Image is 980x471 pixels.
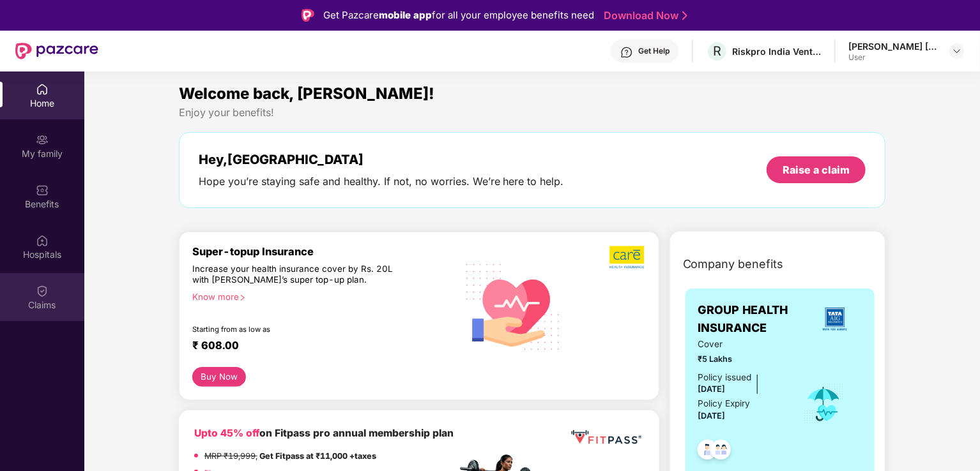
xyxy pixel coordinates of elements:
[194,427,259,439] b: Upto 45% off
[952,46,962,56] img: svg+xml;base64,PHN2ZyBpZD0iRHJvcGRvd24tMzJ4MzIiIHhtbG5zPSJodHRwOi8vd3d3LnczLm9yZy8yMDAwL3N2ZyIgd2...
[698,397,751,410] div: Policy Expiry
[569,426,643,449] img: fppp.png
[609,245,646,269] img: b5dec4f62d2307b9de63beb79f102df3.png
[698,371,752,384] div: Policy issued
[848,52,938,63] div: User
[457,248,570,364] img: svg+xml;base64,PHN2ZyB4bWxucz0iaHR0cDovL3d3dy53My5vcmcvMjAwMC9zdmciIHhtbG5zOnhsaW5rPSJodHRwOi8vd3...
[36,184,49,197] img: svg+xml;base64,PHN2ZyBpZD0iQmVuZWZpdHMiIHhtbG5zPSJodHRwOi8vd3d3LnczLm9yZy8yMDAwL3N2ZyIgd2lkdGg9Ij...
[36,285,49,297] img: svg+xml;base64,PHN2ZyBpZD0iQ2xhaW0iIHhtbG5zPSJodHRwOi8vd3d3LnczLm9yZy8yMDAwL3N2ZyIgd2lkdGg9IjIwIi...
[732,45,822,57] div: Riskpro India Ventures Private Limited
[698,353,786,366] span: ₹5 Lakhs
[783,163,850,177] div: Raise a claim
[620,46,633,59] img: svg+xml;base64,PHN2ZyBpZD0iSGVscC0zMngzMiIgeG1sbnM9Imh0dHA6Ly93d3cudzMub3JnLzIwMDAvc3ZnIiB3aWR0aD...
[692,436,723,467] img: svg+xml;base64,PHN2ZyB4bWxucz0iaHR0cDovL3d3dy53My5vcmcvMjAwMC9zdmciIHdpZHRoPSI0OC45NDMiIGhlaWdodD...
[179,84,434,103] span: Welcome back, [PERSON_NAME]!
[705,436,737,467] img: svg+xml;base64,PHN2ZyB4bWxucz0iaHR0cDovL3d3dy53My5vcmcvMjAwMC9zdmciIHdpZHRoPSI0OC45MTUiIGhlaWdodD...
[192,264,402,287] div: Increase your health insurance cover by Rs. 20L with [PERSON_NAME]’s super top-up plan.
[15,43,98,59] img: New Pazcare Logo
[683,255,784,273] span: Company benefits
[848,40,938,52] div: [PERSON_NAME] [PERSON_NAME]
[713,43,721,59] span: R
[192,367,247,387] button: Buy Now
[259,451,376,461] strong: Get Fitpass at ₹11,000 +taxes
[604,9,684,22] a: Download Now
[638,46,670,56] div: Get Help
[192,339,444,354] div: ₹ 608.00
[379,9,432,21] strong: mobile app
[803,383,845,425] img: icon
[36,83,49,96] img: svg+xml;base64,PHN2ZyBpZD0iSG9tZSIgeG1sbnM9Imh0dHA6Ly93d3cudzMub3JnLzIwMDAvc3ZnIiB3aWR0aD0iMjAiIG...
[698,301,808,338] span: GROUP HEALTH INSURANCE
[682,9,687,22] img: Stroke
[239,294,246,301] span: right
[192,325,402,334] div: Starting from as low as
[818,302,852,336] img: insurerLogo
[192,245,457,258] div: Super-topup Insurance
[204,451,257,461] del: MRP ₹19,999,
[302,9,314,22] img: Logo
[199,152,564,167] div: Hey, [GEOGRAPHIC_DATA]
[698,338,786,351] span: Cover
[194,427,454,439] b: on Fitpass pro annual membership plan
[199,175,564,188] div: Hope you’re staying safe and healthy. If not, no worries. We’re here to help.
[36,133,49,146] img: svg+xml;base64,PHN2ZyB3aWR0aD0iMjAiIGhlaWdodD0iMjAiIHZpZXdCb3g9IjAgMCAyMCAyMCIgZmlsbD0ibm9uZSIgeG...
[698,384,726,394] span: [DATE]
[323,8,594,23] div: Get Pazcare for all your employee benefits need
[698,411,726,421] span: [DATE]
[192,292,449,301] div: Know more
[179,106,886,119] div: Enjoy your benefits!
[36,234,49,247] img: svg+xml;base64,PHN2ZyBpZD0iSG9zcGl0YWxzIiB4bWxucz0iaHR0cDovL3d3dy53My5vcmcvMjAwMC9zdmciIHdpZHRoPS...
